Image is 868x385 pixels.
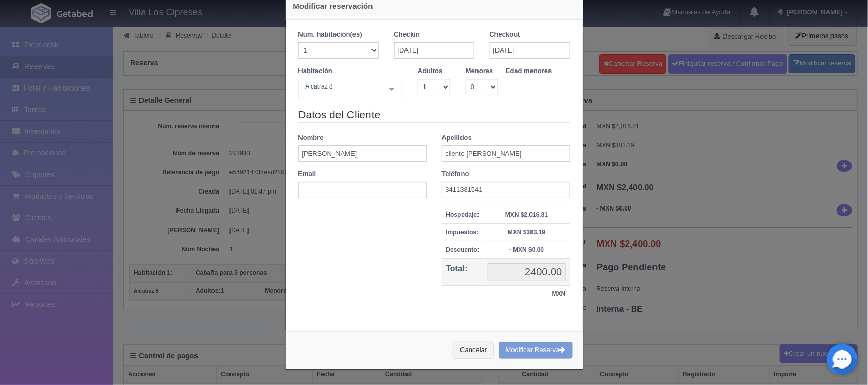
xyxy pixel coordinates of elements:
[453,342,494,359] button: Cancelar
[394,42,474,59] input: DD-MM-AAAA
[509,246,544,253] strong: - MXN $0.00
[298,30,362,40] label: Núm. habitación(es)
[394,30,420,40] label: Checkin
[298,133,324,143] label: Nombre
[298,169,316,179] label: Email
[442,241,484,258] th: Descuento:
[506,66,552,76] label: Edad menores
[552,290,566,297] strong: MXN
[298,107,570,123] legend: Datos del Cliente
[505,211,548,218] strong: MXN $2,016.81
[442,206,484,223] th: Hospedaje:
[442,133,472,143] label: Apellidos
[442,259,484,286] th: Total:
[298,66,332,76] label: Habitación
[490,42,570,59] input: DD-MM-AAAA
[303,81,382,92] span: Alcatraz 8
[490,30,520,40] label: Checkout
[442,169,469,179] label: Teléfono
[418,66,442,76] label: Adultos
[442,223,484,241] th: Impuestos:
[466,66,493,76] label: Menores
[303,81,309,98] input: Seleccionar hab.
[293,1,575,11] h4: Modificar reservación
[508,229,545,236] strong: MXN $383.19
